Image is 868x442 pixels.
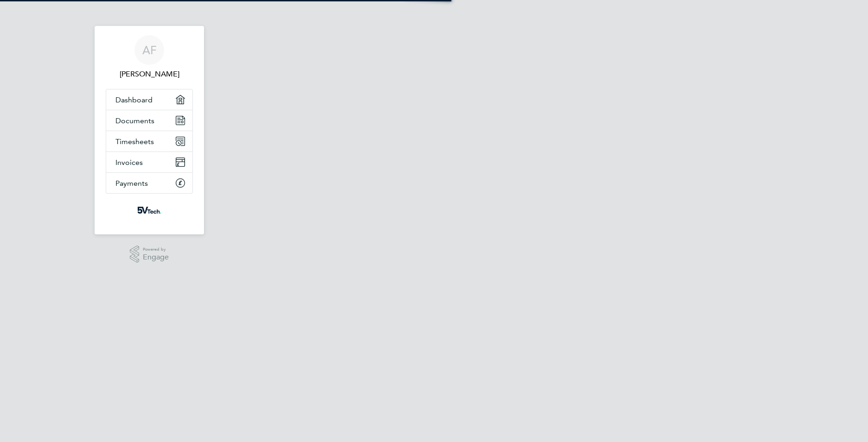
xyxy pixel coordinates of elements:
[106,203,193,218] a: Go to home page
[106,89,192,110] a: Dashboard
[106,173,192,193] a: Payments
[130,246,169,263] a: Powered byEngage
[115,95,153,104] span: Dashboard
[106,69,193,80] span: Adewale Fasoro
[95,26,204,234] nav: Main navigation
[106,152,192,172] a: Invoices
[143,253,169,261] span: Engage
[142,44,157,56] span: AF
[115,116,154,125] span: Documents
[106,131,192,152] a: Timesheets
[143,246,169,253] span: Powered by
[115,158,143,167] span: Invoices
[115,137,154,146] span: Timesheets
[106,110,192,131] a: Documents
[115,179,148,188] span: Payments
[135,203,163,218] img: weare5values-logo-retina.png
[106,35,193,80] a: AF[PERSON_NAME]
